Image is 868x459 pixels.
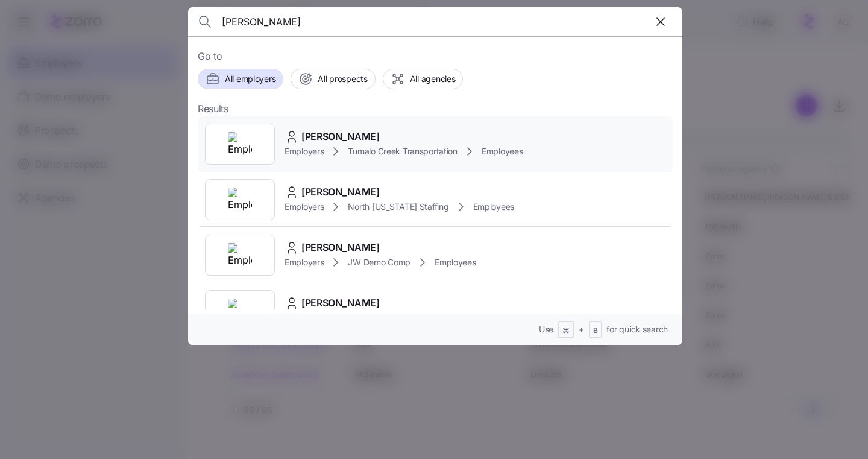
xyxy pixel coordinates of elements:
[198,69,283,89] button: All employers
[301,296,380,311] span: [PERSON_NAME]
[228,299,252,323] img: Employer logo
[410,73,456,85] span: All agencies
[348,256,410,268] span: JW Demo Comp
[285,145,324,157] span: Employers
[383,69,464,89] button: All agencies
[348,145,457,157] span: Tumalo Creek Transportation
[606,323,668,335] span: for quick search
[198,101,228,116] span: Results
[348,201,448,213] span: North [US_STATE] Staffing
[228,243,252,267] img: Employer logo
[482,145,523,157] span: Employees
[579,323,584,335] span: +
[301,129,380,144] span: [PERSON_NAME]
[228,188,252,212] img: Employer logo
[285,256,324,268] span: Employers
[228,132,252,156] img: Employer logo
[285,201,324,213] span: Employers
[291,69,375,89] button: All prospects
[593,326,598,336] span: B
[301,240,380,255] span: [PERSON_NAME]
[198,49,673,64] span: Go to
[539,323,553,335] span: Use
[562,326,570,336] span: ⌘
[225,73,275,85] span: All employers
[435,256,476,268] span: Employees
[318,73,367,85] span: All prospects
[301,185,380,200] span: [PERSON_NAME]
[473,201,514,213] span: Employees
